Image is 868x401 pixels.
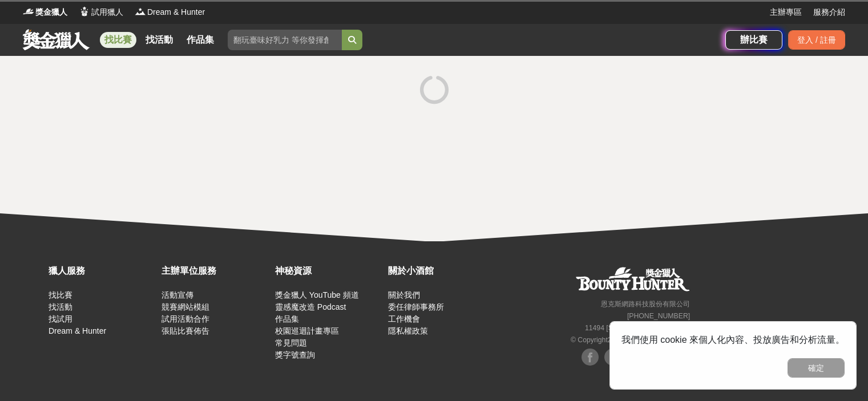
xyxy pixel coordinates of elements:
[228,30,342,50] input: 翻玩臺味好乳力 等你發揮創意！
[275,350,315,359] a: 獎字號查詢
[23,6,34,17] img: Logo
[788,358,845,378] button: 確定
[91,6,123,18] span: 試用獵人
[49,264,156,278] div: 獵人服務
[135,6,146,17] img: Logo
[162,302,209,311] a: 競賽網站模組
[162,314,209,323] a: 試用活動合作
[813,6,845,18] a: 服務介紹
[388,264,495,278] div: 關於小酒館
[275,290,359,299] a: 獎金獵人 YouTube 頻道
[275,302,346,311] a: 靈感魔改造 Podcast
[388,326,428,335] a: 隱私權政策
[49,326,106,335] a: Dream & Hunter
[571,336,690,344] small: © Copyright 2025 . All Rights Reserved.
[788,30,845,50] div: 登入 / 註冊
[601,300,690,308] small: 恩克斯網路科技股份有限公司
[725,30,782,50] a: 辦比賽
[23,6,67,18] a: Logo獎金獵人
[627,312,690,320] small: [PHONE_NUMBER]
[49,314,72,323] a: 找試用
[147,6,205,18] span: Dream & Hunter
[388,290,420,299] a: 關於我們
[275,314,299,323] a: 作品集
[275,338,307,347] a: 常見問題
[604,349,621,366] img: Facebook
[49,290,72,299] a: 找比賽
[135,6,205,18] a: LogoDream & Hunter
[100,32,136,48] a: 找比賽
[770,6,802,18] a: 主辦專區
[49,302,72,311] a: 找活動
[162,264,269,278] div: 主辦單位服務
[388,314,420,323] a: 工作機會
[162,290,193,299] a: 活動宣傳
[182,32,219,48] a: 作品集
[585,324,690,332] small: 11494 [STREET_ADDRESS] 3 樓
[621,335,845,345] span: 我們使用 cookie 來個人化內容、投放廣告和分析流量。
[141,32,177,48] a: 找活動
[79,6,123,18] a: Logo試用獵人
[35,6,67,18] span: 獎金獵人
[582,349,599,366] img: Facebook
[275,326,339,335] a: 校園巡迴計畫專區
[79,6,90,17] img: Logo
[388,302,444,311] a: 委任律師事務所
[162,326,209,335] a: 張貼比賽佈告
[275,264,382,278] div: 神秘資源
